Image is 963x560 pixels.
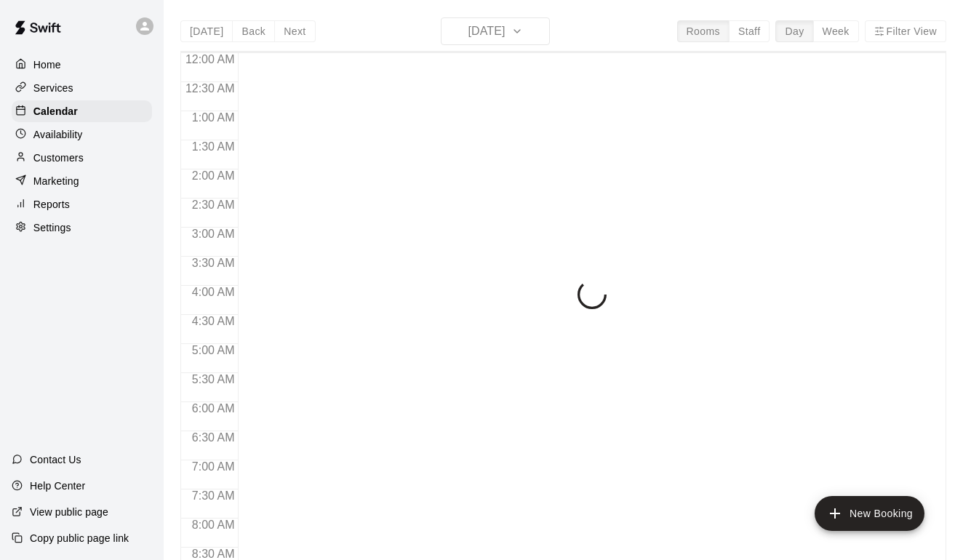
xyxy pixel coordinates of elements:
span: 1:00 AM [188,111,239,124]
a: Customers [12,147,152,169]
span: 5:00 AM [188,344,239,356]
a: Availability [12,124,152,145]
span: 5:30 AM [188,373,239,385]
p: Availability [33,127,83,142]
span: 7:00 AM [188,460,239,473]
span: 12:30 AM [182,82,239,95]
a: Reports [12,193,152,215]
p: Settings [33,220,71,235]
p: Marketing [33,174,79,188]
a: Marketing [12,170,152,192]
p: Help Center [30,479,85,493]
p: Home [33,57,61,72]
a: Calendar [12,100,152,122]
p: Calendar [33,104,78,119]
span: 4:30 AM [188,315,239,327]
span: 2:00 AM [188,169,239,182]
p: View public page [30,505,108,519]
span: 12:00 AM [182,53,239,65]
p: Contact Us [30,452,81,467]
span: 4:00 AM [188,286,239,298]
span: 6:00 AM [188,402,239,415]
span: 3:30 AM [188,257,239,269]
span: 8:30 AM [188,548,239,560]
p: Services [33,81,73,95]
a: Settings [12,217,152,239]
span: 2:30 AM [188,199,239,211]
a: Home [12,54,152,76]
span: 3:00 AM [188,228,239,240]
span: 7:30 AM [188,489,239,502]
p: Copy public page link [30,531,129,545]
a: Services [12,77,152,99]
button: add [815,496,924,531]
span: 6:30 AM [188,431,239,444]
span: 1:30 AM [188,140,239,153]
p: Customers [33,151,84,165]
span: 8:00 AM [188,519,239,531]
p: Reports [33,197,70,212]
